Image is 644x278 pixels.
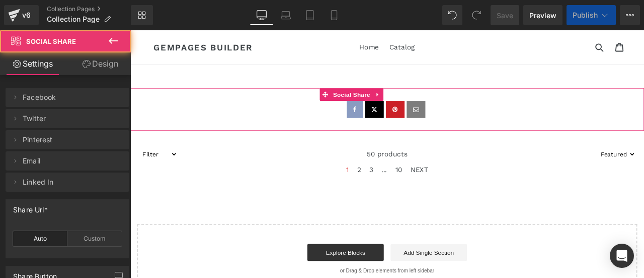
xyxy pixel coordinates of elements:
button: Publish [567,5,616,25]
div: Open Intercom Messenger [610,244,634,268]
div: Custom [67,231,122,246]
a: Add Single Section [308,253,399,273]
span: 50 products [281,134,329,159]
a: Design [67,52,133,75]
input: Search [548,10,576,30]
a: Desktop [250,5,274,25]
span: Pinterest [23,130,92,149]
span: Social Share [26,37,76,45]
span: Linked In [23,173,92,192]
div: v6 [20,9,33,22]
a: v6 [4,5,39,25]
span: Preview [529,10,556,21]
span: Facebook [23,88,92,107]
span: Twitter [23,109,92,128]
button: Redo [466,5,487,25]
a: GemPages Builder [28,14,145,26]
div: Share Url* [13,200,48,214]
button: More [620,5,640,25]
span: ... [298,159,304,172]
button: Undo [442,5,462,25]
span: 1 [256,159,259,172]
a: Expand / Collapse [287,69,300,84]
span: 10 [314,159,322,172]
a: Laptop [274,5,298,25]
span: Collection Page [47,15,100,23]
span: 3 [283,159,288,172]
a: Explore Blocks [210,253,300,273]
div: Auto [13,231,67,246]
a: Catalog [302,13,343,28]
a: Home [267,13,300,28]
a: Tablet [298,5,322,25]
a: Preview [523,5,562,25]
span: Social Share [238,69,287,84]
span: NEXT [332,159,353,172]
a: Collection Pages [47,5,131,13]
span: Publish [573,11,598,19]
a: Mobile [322,5,346,25]
a: New Library [131,5,153,25]
span: Save [497,10,513,21]
span: 2 [269,159,273,172]
span: Email [23,151,92,171]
